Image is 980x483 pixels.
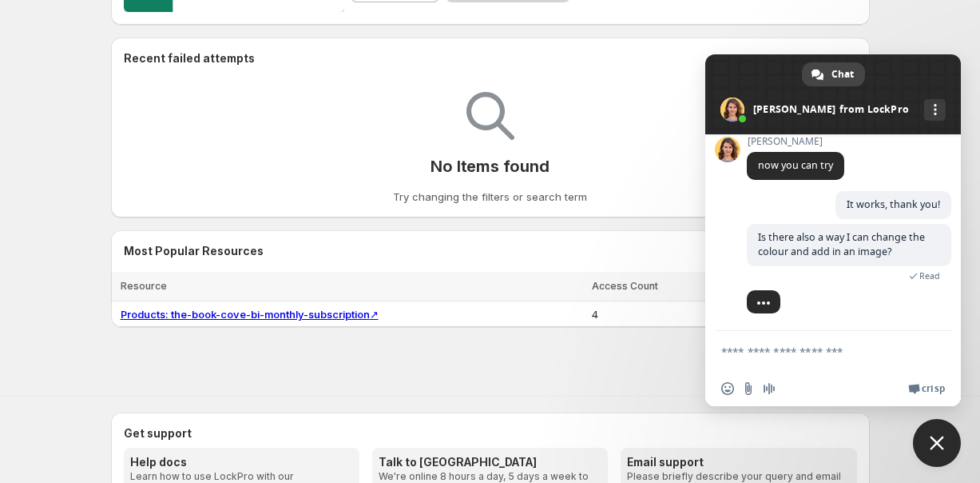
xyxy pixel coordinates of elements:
td: 4 [587,301,720,328]
h3: Email support [627,454,850,470]
span: Is there also a way I can change the colour and add in an image? [758,230,925,258]
h2: Get support [124,425,857,441]
span: Access Count [592,280,658,292]
h2: Recent failed attempts [124,50,255,66]
span: Send a file [742,382,755,395]
span: Audio message [763,382,776,395]
span: now you can try [758,158,833,172]
a: Crisp [908,382,945,395]
h3: Help docs [130,454,353,470]
span: Read [919,270,940,281]
h2: Most Popular Resources [124,243,857,259]
h3: Talk to [GEOGRAPHIC_DATA] [379,454,601,470]
span: Crisp [922,382,945,395]
span: Insert an emoji [721,382,734,395]
span: [PERSON_NAME] [747,136,844,147]
p: No Items found [430,157,549,176]
textarea: Compose your message... [721,331,913,371]
a: Close chat [913,419,961,467]
p: Try changing the filters or search term [393,189,587,205]
span: Resource [121,280,167,292]
span: It works, thank you! [847,198,940,211]
span: Chat [831,62,854,86]
a: Products: the-book-cove-bi-monthly-subscription↗ [121,308,379,321]
a: Chat [802,62,865,86]
img: Empty search results [466,92,514,140]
